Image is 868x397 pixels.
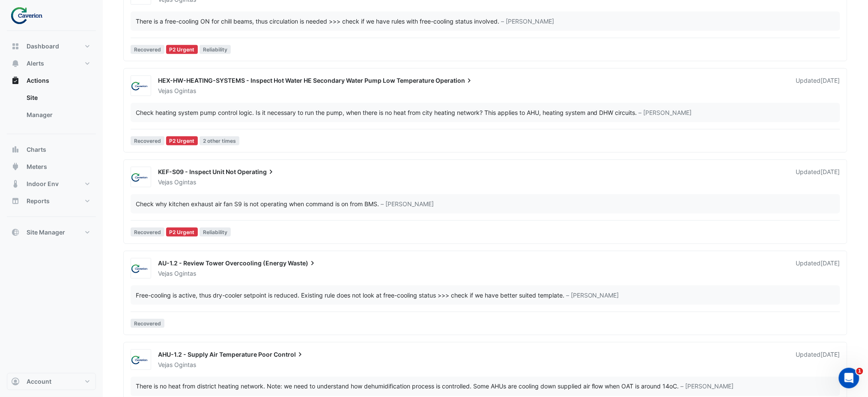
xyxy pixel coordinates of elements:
span: Wed 10-Sep-2025 08:21 EEST [821,77,840,84]
span: Indoor Env [27,180,59,188]
button: Account [7,373,96,390]
div: P2 Urgent [166,45,198,54]
span: Dashboard [27,42,59,51]
span: Waste) [288,259,317,268]
span: Ogintas [174,269,196,278]
app-icon: Dashboard [11,42,20,51]
div: Check why kitchen exhaust air fan S9 is not operating when command is on from BMS. [136,199,379,208]
span: HEX-HW-HEATING-SYSTEMS - Inspect Hot Water HE Secondary Water Pump Low Temperature [158,77,434,84]
img: Company Logo [10,7,49,24]
span: 1 [856,368,863,375]
app-icon: Reports [11,197,20,205]
div: Updated [796,76,840,95]
app-icon: Site Manager [11,228,20,237]
span: Ogintas [174,178,196,186]
span: Reliability [200,228,231,237]
span: Alerts [27,59,44,68]
span: Recovered [131,228,164,237]
app-icon: Actions [11,76,20,85]
app-icon: Meters [11,162,20,171]
span: Recovered [131,136,164,145]
span: AU-1.2 - Review Tower Overcooling (Energy [158,259,286,267]
span: Vejas [158,178,173,186]
div: Updated [796,259,840,278]
button: Actions [7,72,96,89]
button: Site Manager [7,224,96,241]
img: Caverion [131,82,151,90]
span: Ogintas [174,87,196,95]
a: Site [20,89,96,106]
button: Dashboard [7,38,96,55]
img: Caverion [131,265,151,273]
img: Caverion [131,173,151,182]
span: Ogintas [174,361,196,369]
app-icon: Alerts [11,59,20,68]
span: Vejas [158,87,173,94]
app-icon: Indoor Env [11,180,20,188]
span: Meters [27,162,47,171]
div: Free-cooling is active, thus dry-cooler setpoint is reduced. Existing rule does not look at free-... [136,291,564,300]
span: – [PERSON_NAME] [681,382,734,391]
div: Check heating system pump control logic. Is it necessary to run the pump, when there is no heat f... [136,108,637,117]
span: Wed 24-Sep-2025 08:51 EEST [821,259,840,267]
span: Vejas [158,361,173,368]
span: Recovered [131,45,164,54]
span: 2 other times [200,136,239,145]
span: – [PERSON_NAME] [639,108,692,117]
span: AHU-1.2 - Supply Air Temperature Poor [158,351,272,358]
span: Vejas [158,270,173,277]
span: Operation [435,76,474,85]
button: Reports [7,192,96,210]
div: There is a free-cooling ON for chill beams, thus circulation is needed >>> check if we have rules... [136,17,499,26]
div: There is no heat from district heating network. Note: we need to understand how dehumidification ... [136,382,679,391]
div: Actions [7,89,96,127]
div: Updated [796,168,840,186]
button: Meters [7,158,96,175]
button: Charts [7,141,96,158]
span: Operating [237,168,275,176]
iframe: Intercom live chat [839,368,859,388]
span: Actions [27,76,49,85]
span: Site Manager [27,228,65,237]
a: Manager [20,106,96,123]
span: Recovered [131,319,164,328]
div: P2 Urgent [166,136,198,145]
span: – [PERSON_NAME] [381,199,434,208]
span: Reliability [200,45,231,54]
button: Indoor Env [7,175,96,192]
span: KEF-S09 - Inspect Unit Not [158,168,236,175]
span: – [PERSON_NAME] [566,291,619,300]
span: Account [27,377,51,386]
span: – [PERSON_NAME] [501,17,554,26]
span: Charts [27,145,46,154]
app-icon: Charts [11,145,20,154]
span: Mon 04-Aug-2025 15:21 EEST [821,168,840,175]
span: Reports [27,197,50,205]
button: Alerts [7,55,96,72]
div: P2 Urgent [166,228,198,237]
span: Control [274,350,304,359]
img: Caverion [131,356,151,364]
span: Wed 10-Sep-2025 08:30 EEST [821,351,840,358]
div: Updated [796,350,840,369]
